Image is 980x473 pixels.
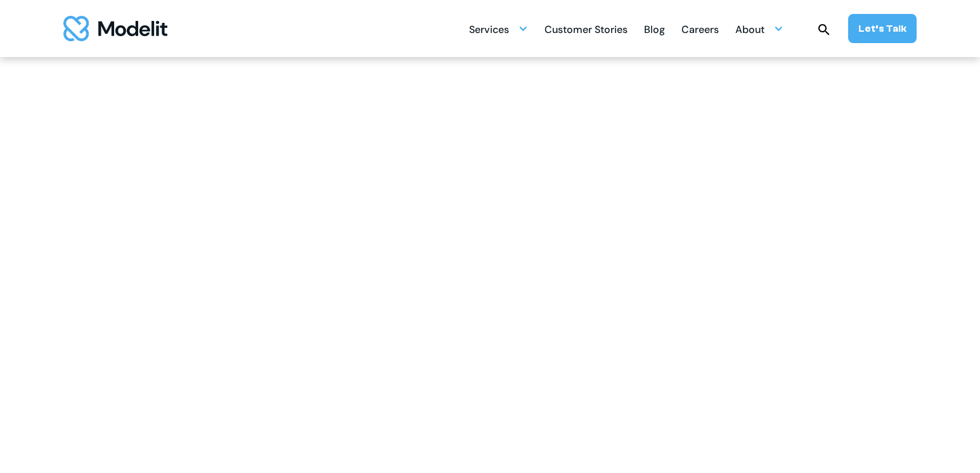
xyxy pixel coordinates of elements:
[63,16,167,41] img: modelit logo
[469,16,528,41] div: Services
[469,18,509,43] div: Services
[681,18,719,43] div: Careers
[545,18,628,43] div: Customer Stories
[735,16,783,41] div: About
[848,14,917,43] a: Let’s Talk
[858,22,906,36] div: Let’s Talk
[681,16,719,41] a: Careers
[644,16,665,41] a: Blog
[735,18,764,43] div: About
[63,16,167,41] a: home
[545,16,628,41] a: Customer Stories
[644,18,665,43] div: Blog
